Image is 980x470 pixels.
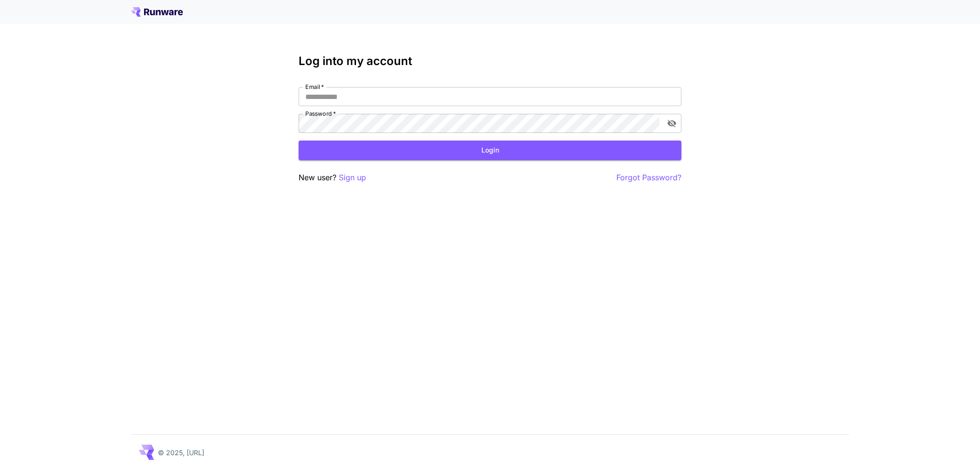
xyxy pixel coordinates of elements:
[339,172,366,184] button: Sign up
[305,83,324,91] label: Email
[299,172,366,184] p: New user?
[299,55,681,68] h3: Log into my account
[299,141,681,160] button: Login
[663,115,680,132] button: toggle password visibility
[616,172,681,184] button: Forgot Password?
[305,109,336,118] label: Password
[158,448,204,458] p: © 2025, [URL]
